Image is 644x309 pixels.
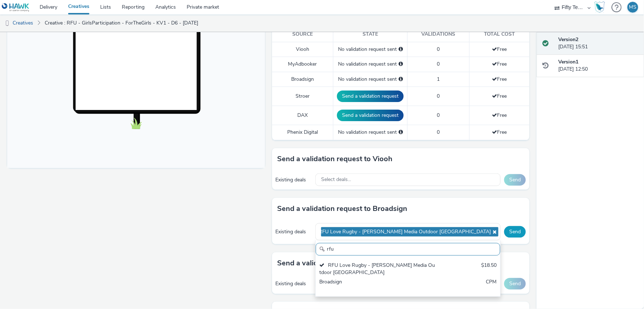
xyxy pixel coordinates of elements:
span: 0 [437,46,440,53]
div: $18.50 [481,262,497,277]
div: No validation request sent [337,129,404,136]
div: Please select a deal below and click on Send to send a validation request to MyAdbooker. [399,61,403,68]
div: Broadsign [319,278,436,293]
span: Free [492,76,507,83]
th: Validations [408,27,470,42]
th: Source [272,27,333,42]
span: Free [492,129,507,136]
img: dooh [4,20,11,27]
button: Send [504,278,526,290]
img: Hawk Academy [594,1,605,13]
td: Phenix Digital [272,125,333,140]
div: MS [629,2,637,13]
button: Send [504,174,526,186]
span: Select deals... [321,177,351,183]
div: [DATE] 12:50 [558,58,638,73]
td: Broadsign [272,72,333,87]
div: No validation request sent [337,46,404,53]
button: Send a validation request [337,110,404,121]
a: Creative : RFU - GirlsParticipation - ForTheGirls - KV1 - D6 - [DATE] [41,14,202,32]
div: Please select a deal below and click on Send to send a validation request to Broadsign. [399,76,403,83]
img: Advertisement preview [95,22,163,144]
td: MyAdbooker [272,57,333,72]
span: 0 [437,129,440,136]
div: Existing deals [276,280,312,287]
h3: Send a validation request to MyAdbooker [277,258,417,269]
button: Send [504,226,526,238]
div: No validation request sent [337,61,404,68]
span: 0 [437,112,440,119]
div: [DATE] 15:51 [558,36,638,51]
span: Free [492,93,507,100]
span: Free [492,112,507,119]
h3: Send a validation request to Broadsign [277,203,408,214]
div: Please select a deal below and click on Send to send a validation request to Viooh. [399,46,403,53]
h3: Send a validation request to Viooh [277,154,393,164]
span: 0 [437,61,440,67]
div: Existing deals [276,176,312,184]
td: Viooh [272,42,333,57]
span: RFU Love Rugby - [PERSON_NAME] Media Outdoor [GEOGRAPHIC_DATA] [319,229,491,235]
div: CPM [486,278,497,293]
td: DAX [272,106,333,125]
th: Total cost [470,27,529,42]
a: Hawk Academy [594,1,608,13]
div: No validation request sent [337,76,404,83]
strong: Version 1 [558,58,578,65]
button: Send a validation request [337,91,404,102]
strong: Version 2 [558,36,578,43]
span: Free [492,61,507,67]
img: undefined Logo [2,3,30,12]
td: Stroer [272,87,333,106]
span: 0 [437,93,440,100]
div: Please select a deal below and click on Send to send a validation request to Phenix Digital. [399,129,403,136]
span: 1 [437,76,440,83]
span: Free [492,46,507,53]
div: Existing deals [276,228,312,235]
div: RFU Love Rugby - [PERSON_NAME] Media Outdoor [GEOGRAPHIC_DATA] [319,262,436,277]
input: Search...... [316,243,500,256]
th: State [333,27,408,42]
